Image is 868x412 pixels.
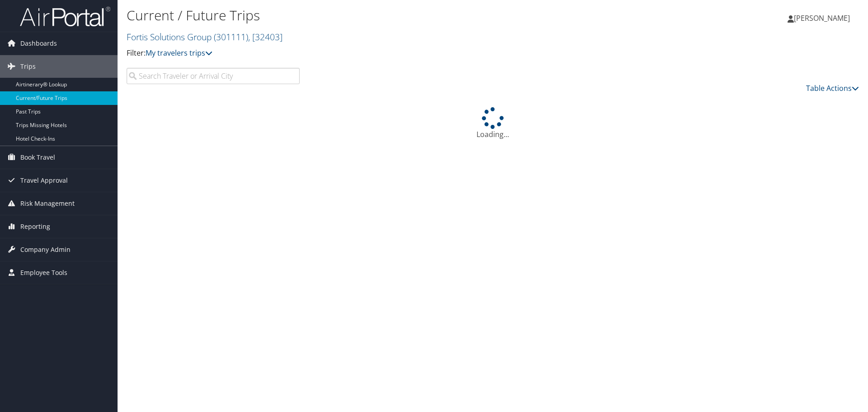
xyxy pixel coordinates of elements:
input: Search Traveler or Arrival City [127,68,300,84]
span: ( 301111 ) [214,31,248,43]
span: [PERSON_NAME] [794,13,850,23]
span: Reporting [20,215,50,238]
a: My travelers trips [146,48,212,58]
span: , [ 32403 ] [248,31,283,43]
div: Loading... [127,107,859,140]
span: Travel Approval [20,169,68,192]
span: Risk Management [20,192,75,215]
span: Employee Tools [20,261,67,284]
span: Company Admin [20,238,71,261]
a: Table Actions [806,83,859,93]
img: airportal-logo.png [20,6,110,27]
a: Fortis Solutions Group [127,31,283,43]
p: Filter: [127,47,615,59]
h1: Current / Future Trips [127,6,615,25]
span: Dashboards [20,32,57,55]
span: Book Travel [20,146,55,169]
a: [PERSON_NAME] [788,5,859,32]
span: Trips [20,55,36,78]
